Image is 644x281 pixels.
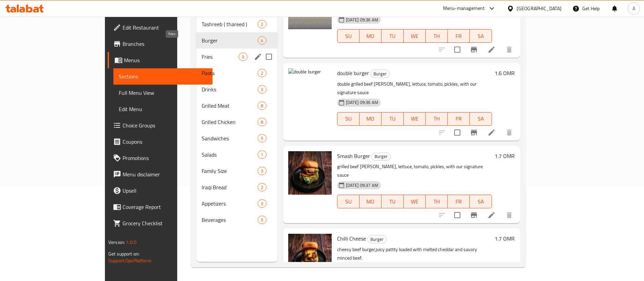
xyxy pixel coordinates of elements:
div: Appetizers [202,199,258,208]
div: [GEOGRAPHIC_DATA] [517,5,562,12]
span: Choice Groups [123,121,207,129]
span: 5 [258,135,266,142]
button: WE [404,29,426,43]
div: items [258,134,266,142]
a: Sections [113,68,213,85]
div: Grilled Chicken8 [196,114,277,130]
span: 1 [258,152,266,158]
span: SU [340,31,357,41]
img: Chilli Cheese [288,234,332,277]
h6: 1.7 OMR [495,234,515,243]
span: 5 [258,217,266,223]
a: Coupons [108,134,213,150]
span: Full Menu View [119,89,207,97]
button: Branch-specific-item [466,41,482,58]
button: SA [470,195,492,208]
span: Select to update [450,42,464,57]
span: MO [362,31,379,41]
button: FR [448,195,470,208]
p: cheesy beef burger,juicy pattty loaded with melted cheddar and savory minced beef. [337,245,492,262]
span: SA [473,31,489,41]
a: Full Menu View [113,85,213,101]
span: Coverage Report [123,203,207,211]
div: Burger [367,235,387,243]
span: Coupons [123,138,207,146]
a: Choice Groups [108,117,213,134]
span: Grilled Chicken [202,118,258,126]
a: Edit menu item [487,46,496,54]
div: Appetizers3 [196,195,277,212]
span: SA [473,114,489,124]
span: double burger [337,68,369,78]
span: 2 [258,70,266,76]
button: delete [501,207,517,223]
button: edit [253,52,263,62]
button: WE [404,195,426,208]
a: Edit Menu [113,101,213,117]
h6: 1.6 OMR [495,68,515,78]
span: SA [473,197,489,207]
span: Select to update [450,208,464,222]
span: Get support on: [108,249,140,258]
span: TU [384,114,401,124]
div: Menu-management [443,4,485,13]
div: items [258,216,266,224]
div: Grilled Meat8 [196,98,277,114]
span: 3 [258,168,266,174]
button: TU [382,29,404,43]
div: items [239,53,247,61]
a: Grocery Checklist [108,215,213,231]
span: Grocery Checklist [123,219,207,227]
div: items [258,151,266,159]
span: 4 [258,37,266,44]
button: TH [426,29,448,43]
span: Burger [372,153,390,160]
span: Family Size [202,167,258,175]
div: items [258,69,266,77]
button: MO [360,29,382,43]
span: WE [406,31,423,41]
div: Beverages [202,216,258,224]
span: TU [384,197,401,207]
div: Tashreeb ( thareed )2 [196,16,277,32]
button: TH [426,195,448,208]
span: Burger [202,36,258,45]
div: Iraqi Bread2 [196,179,277,195]
span: FR [450,114,467,124]
button: Branch-specific-item [466,124,482,141]
span: SU [340,114,357,124]
p: double grilled beef [PERSON_NAME], lettuce, tomato, pickles, with our signature sauce [337,80,492,97]
a: Menus [108,52,213,68]
span: Version: [108,238,125,247]
span: Tashreeb ( thareed ) [202,20,258,28]
button: SU [337,195,360,208]
a: Upsell [108,182,213,199]
div: Burger4 [196,32,277,49]
span: WE [406,197,423,207]
span: 8 [258,119,266,125]
div: items [258,20,266,28]
span: Fries [202,53,239,61]
button: MO [360,195,382,208]
button: MO [360,112,382,126]
a: Edit menu item [487,211,496,219]
span: Grilled Meat [202,102,258,110]
span: Smash Burger [337,151,370,161]
h6: 1.7 OMR [495,151,515,161]
button: FR [448,112,470,126]
span: TH [428,31,445,41]
span: Select to update [450,125,464,140]
span: 3 [258,200,266,207]
div: Salads1 [196,146,277,163]
a: Edit Restaurant [108,19,213,36]
button: delete [501,41,517,58]
button: FR [448,29,470,43]
div: Beverages5 [196,212,277,228]
img: Smash Burger [288,151,332,195]
div: items [258,85,266,93]
button: TH [426,112,448,126]
div: Fries3edit [196,49,277,65]
div: Sandwiches5 [196,130,277,146]
span: Pasta [202,69,258,77]
div: Pasta2 [196,65,277,81]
